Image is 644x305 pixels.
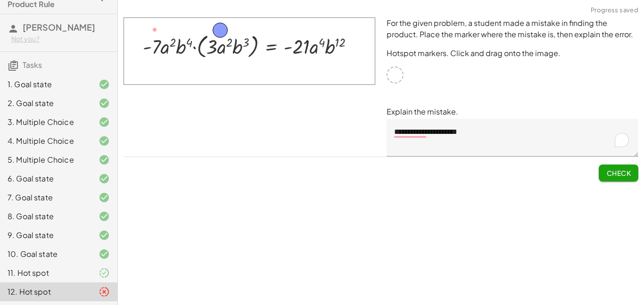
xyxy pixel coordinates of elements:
i: Task finished and correct. [99,135,110,147]
i: Task finished and correct. [99,98,110,109]
div: Not you? [11,34,110,44]
div: 2. Goal state [8,98,83,109]
i: Task finished and part of it marked as correct. [99,267,110,279]
i: Task finished and correct. [99,192,110,203]
div: 3. Multiple Choice [8,116,83,128]
button: Check [599,165,638,181]
i: Task finished and correct. [99,211,110,222]
div: 1. Goal state [8,79,83,90]
div: 4. Multiple Choice [8,135,83,147]
div: 12. Hot spot [8,286,83,297]
i: Task finished and correct. [99,173,110,184]
i: Task finished and correct. [99,230,110,241]
i: Task finished and correct. [99,154,110,165]
div: 9. Goal state [8,230,83,241]
div: 7. Goal state [8,192,83,203]
i: Task finished and correct. [99,248,110,260]
span: [PERSON_NAME] [23,22,95,33]
span: Check [606,169,631,177]
div: 11. Hot spot [8,267,83,279]
span: Tasks [23,60,42,70]
textarea: To enrich screen reader interactions, please activate Accessibility in Grammarly extension settings [387,119,638,157]
i: Task finished and correct. [99,116,110,128]
p: Hotspot markers. Click and drag onto the image. [387,48,638,59]
p: For the given problem, a student made a mistake in finding the product. Place the marker where th... [387,17,638,40]
div: 10. Goal state [8,248,83,260]
img: 0886c92d32dd19760ffa48c2dfc6e395adaf3d3f40faf5cd72724b1e9700f50a.png [124,17,375,85]
div: 8. Goal state [8,211,83,222]
i: Task finished and part of it marked as incorrect. [99,286,110,297]
div: 5. Multiple Choice [8,154,83,165]
p: Explain the mistake. [387,106,638,117]
i: Task finished and correct. [99,79,110,90]
span: Progress saved [591,6,638,15]
div: 6. Goal state [8,173,83,184]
